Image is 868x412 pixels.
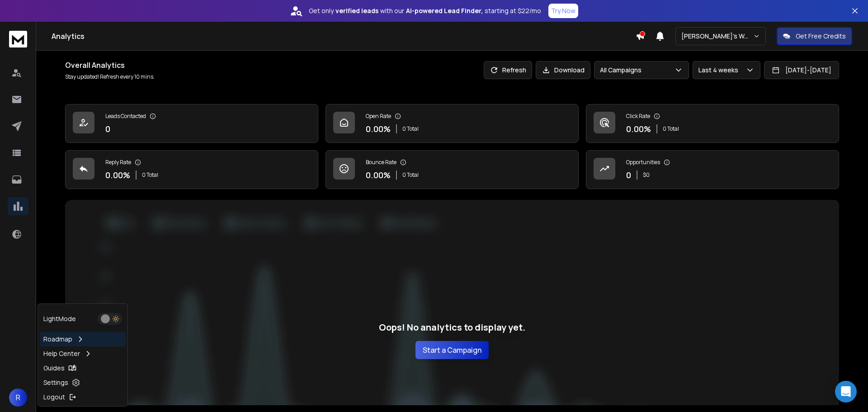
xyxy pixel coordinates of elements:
p: Get Free Credits [796,32,846,41]
a: Click Rate0.00%0 Total [586,104,839,143]
div: Oops! No analytics to display yet. [379,321,525,359]
p: 0.00 % [626,123,651,135]
p: 0 Total [402,125,419,133]
button: [DATE]-[DATE] [764,61,839,79]
p: All Campaigns [600,66,645,75]
a: Opportunities0$0 [586,150,839,189]
p: [PERSON_NAME]'s Workspace [681,32,753,41]
div: Open Intercom Messenger [835,381,857,403]
button: Start a Campaign [415,341,489,359]
button: Download [536,61,590,79]
h1: Analytics [52,31,636,42]
p: 0.00 % [366,169,391,181]
strong: AI-powered Lead Finder, [406,6,483,15]
p: $ 0 [643,171,650,179]
p: Guides [43,364,65,373]
p: Roadmap [43,335,72,344]
a: Reply Rate0.00%0 Total [65,150,318,189]
button: R [9,388,27,407]
p: Click Rate [626,113,650,120]
p: Opportunities [626,159,660,166]
p: Download [554,66,585,75]
p: Bounce Rate [366,159,396,166]
p: Settings [43,378,68,387]
a: Leads Contacted0 [65,104,318,143]
p: 0.00 % [366,123,391,135]
p: Try Now [551,6,576,15]
p: Stay updated! Refresh every 10 mins. [65,73,155,81]
p: 0 Total [402,171,419,179]
p: 0 [626,169,631,181]
p: 0 Total [142,171,158,179]
strong: verified leads [335,6,378,15]
img: logo [9,31,27,47]
p: Refresh [502,66,526,75]
a: Open Rate0.00%0 Total [325,104,579,143]
a: Guides [40,361,126,375]
p: 0.00 % [105,169,130,181]
button: Refresh [484,61,532,79]
button: Get Free Credits [777,27,852,45]
p: 0 Total [663,125,679,133]
p: Reply Rate [105,159,131,166]
p: Logout [43,393,65,402]
p: Leads Contacted [105,113,146,120]
button: Try Now [548,4,578,18]
a: Settings [40,375,126,390]
a: Help Center [40,346,126,361]
h1: Overall Analytics [65,60,155,71]
a: Roadmap [40,332,126,346]
p: 0 [105,123,110,135]
p: Get only with our starting at $22/mo [309,6,541,15]
p: Help Center [43,349,80,358]
p: Last 4 weeks [698,66,742,75]
p: Light Mode [43,314,76,323]
p: Open Rate [366,113,391,120]
a: Bounce Rate0.00%0 Total [325,150,579,189]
